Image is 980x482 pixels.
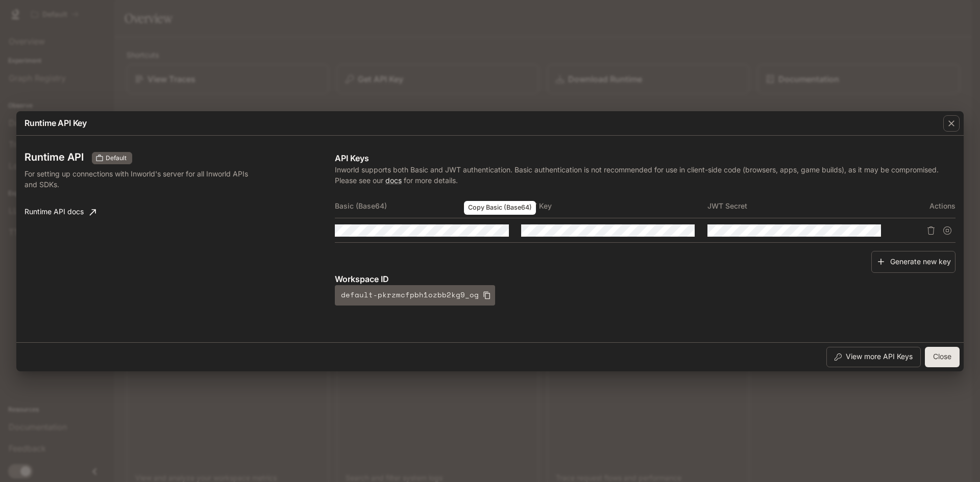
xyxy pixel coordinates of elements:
[923,222,939,239] button: Delete API key
[707,194,894,218] th: JWT Secret
[385,176,402,185] a: docs
[335,164,955,186] p: Inworld supports both Basic and JWT authentication. Basic authentication is not recommended for u...
[826,347,921,367] button: View more API Keys
[893,194,955,218] th: Actions
[521,194,707,218] th: JWT Key
[24,168,251,190] p: For setting up connections with Inworld's server for all Inworld APIs and SDKs.
[335,152,955,164] p: API Keys
[24,152,84,162] h3: Runtime API
[464,201,536,215] div: Copy Basic (Base64)
[92,152,132,164] div: These keys will apply to your current workspace only
[102,154,131,163] span: Default
[335,194,521,218] th: Basic (Base64)
[925,347,960,367] button: Close
[335,273,955,285] p: Workspace ID
[939,222,955,239] button: Suspend API key
[335,285,495,306] button: default-pkrzmcfpbh1ozbb2kg9_og
[871,251,955,273] button: Generate new key
[20,202,100,222] a: Runtime API docs
[24,117,87,129] p: Runtime API Key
